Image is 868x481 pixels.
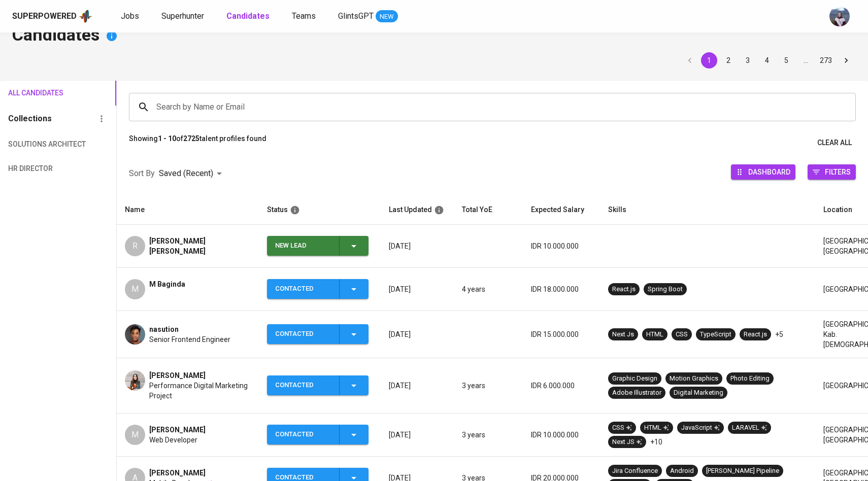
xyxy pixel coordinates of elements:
[149,435,197,445] span: Web Developer
[8,87,63,99] span: All Candidates
[292,10,318,23] a: Teams
[706,466,779,476] div: [PERSON_NAME] Pipeline
[259,195,381,225] th: Status
[149,468,206,478] span: [PERSON_NAME]
[226,10,272,23] a: Candidates
[531,241,592,251] p: IDR 10.000.000
[813,133,856,152] button: Clear All
[389,284,446,294] p: [DATE]
[12,9,92,24] a: Superpoweredapp logo
[226,11,270,21] b: Candidates
[121,10,141,23] a: Jobs
[759,52,775,68] button: Go to page 4
[275,324,331,344] div: Contacted
[670,466,694,476] div: Android
[646,330,663,339] div: HTML
[125,425,145,445] div: M
[129,133,266,152] p: Showing of talent profiles found
[389,329,446,339] p: [DATE]
[149,425,206,435] span: [PERSON_NAME]
[149,370,206,381] span: [PERSON_NAME]
[8,162,63,175] span: HR Director
[720,52,737,68] button: Go to page 2
[376,12,398,22] span: NEW
[125,324,145,345] img: 8d8e8127-fda9-4cd4-95a9-e9605be24e2d.jpg
[531,284,592,294] p: IDR 18.000.000
[161,10,206,23] a: Superhunter
[817,52,835,68] button: Go to page 273
[829,6,850,26] img: christine.raharja@glints.com
[600,195,815,225] th: Skills
[612,437,642,447] div: Next JS
[612,423,632,433] div: CSS
[700,330,731,339] div: TypeScript
[838,52,854,68] button: Go to next page
[149,334,230,345] span: Senior Frontend Engineer
[121,11,139,21] span: Jobs
[644,423,669,433] div: HTML
[612,374,657,384] div: Graphic Design
[389,381,446,391] p: [DATE]
[748,165,790,179] span: Dashboard
[125,236,145,256] div: R
[778,52,794,68] button: Go to page 5
[740,52,756,68] button: Go to page 3
[676,330,688,339] div: CSS
[292,11,316,21] span: Teams
[159,164,225,183] div: Saved (Recent)
[149,236,251,256] span: [PERSON_NAME] [PERSON_NAME]
[531,329,592,339] p: IDR 15.000.000
[158,134,176,143] b: 1 - 10
[650,437,662,447] p: +10
[117,195,259,225] th: Name
[462,430,515,440] p: 3 years
[12,11,77,22] div: Superpowered
[183,134,199,143] b: 2725
[389,430,446,440] p: [DATE]
[732,423,767,433] div: LARAVEL
[267,425,369,444] button: Contacted
[648,285,683,294] div: Spring Boot
[267,375,369,395] button: Contacted
[612,466,658,476] div: Jira Confluence
[531,381,592,391] p: IDR 6.000.000
[454,195,523,225] th: Total YoE
[161,11,204,21] span: Superhunter
[670,374,718,384] div: Motion Graphics
[275,425,331,444] div: Contacted
[275,236,331,256] div: New Lead
[612,285,636,294] div: React.js
[523,195,600,225] th: Expected Salary
[381,195,454,225] th: Last Updated
[825,165,851,179] span: Filters
[462,284,515,294] p: 4 years
[129,167,155,180] p: Sort By
[149,279,185,289] span: M Baginda
[275,279,331,299] div: Contacted
[267,236,369,256] button: New Lead
[159,167,213,180] p: Saved (Recent)
[125,370,145,391] img: 2b7650b41da1ce6e4da062cedc82e451.jpg
[730,374,770,384] div: Photo Editing
[531,430,592,440] p: IDR 10.000.000
[338,11,374,21] span: GlintsGPT
[808,164,856,180] button: Filters
[389,241,446,251] p: [DATE]
[681,423,720,433] div: JavaScript
[612,330,634,339] div: Next Js
[744,330,767,339] div: React.js
[612,388,661,398] div: Adobe Illustrator
[338,10,398,23] a: GlintsGPT NEW
[79,9,92,24] img: app logo
[817,136,852,149] span: Clear All
[267,324,369,344] button: Contacted
[267,279,369,299] button: Contacted
[674,388,723,398] div: Digital Marketing
[125,279,145,299] div: M
[775,329,783,339] p: +5
[149,381,251,401] span: Performance Digital Marketing Project
[275,375,331,395] div: Contacted
[462,381,515,391] p: 3 years
[680,52,856,68] nav: pagination navigation
[731,164,795,180] button: Dashboard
